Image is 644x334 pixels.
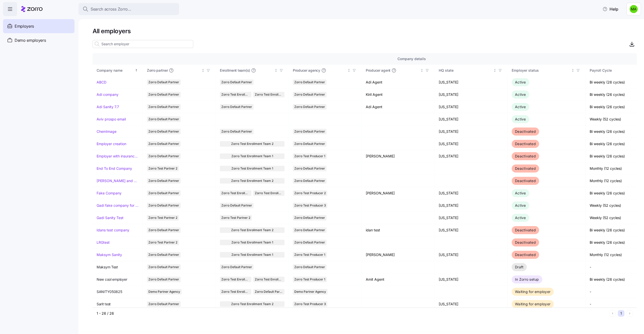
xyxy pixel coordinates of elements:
span: Zorro Default Partner [294,166,325,171]
span: SANITY050825 [97,289,122,294]
span: Zorro Test Partner 2 [148,240,177,245]
span: Zorro Default Partner [148,203,179,208]
span: Zorro Test Enrollment Team 1 [255,92,283,97]
span: Zorro Test Enrollment Team 1 [231,252,273,258]
td: [US_STATE] [435,249,508,261]
div: Not sorted [347,69,351,72]
span: Zorro Test Producer 1 [294,252,325,258]
span: Sarit test [97,302,111,307]
span: Zorro Test Enrollment Team 1 [255,190,283,196]
span: Zorro Test Producer 1 [294,277,325,282]
span: Zorro Default Partner [148,129,179,134]
td: [US_STATE] [435,224,508,236]
div: Payroll Cycle [590,68,643,73]
a: LRGtest [97,240,110,245]
td: [US_STATE] [435,298,508,310]
a: Gadi fake company for test [97,203,139,208]
span: Zorro Test Enrollment Team 1 [255,277,283,282]
span: Deactivated [515,179,536,183]
span: Active [515,117,526,121]
span: Employers [15,23,34,29]
span: Zorro Test Enrollment Team 2 [221,92,250,97]
span: Active [515,203,526,207]
td: [US_STATE] [435,126,508,138]
span: Deactivated [515,142,536,146]
td: [US_STATE] [435,76,508,89]
span: Zorro Default Partner [148,92,179,97]
span: Zorro Test Partner 2 [148,166,177,171]
span: Zorro Test Producer 2 [294,190,326,196]
span: Maksym Test [97,265,118,270]
span: Enrollment team(s) [220,68,250,73]
h1: All employers [93,27,637,35]
span: Zorro Test Enrollment Team 2 [231,178,273,184]
span: Zorro Default Partner [294,104,325,110]
td: [US_STATE] [435,273,508,286]
div: Not sorted [201,69,205,72]
td: idan test [362,224,435,236]
span: Demo Partner Agency [148,289,180,295]
span: Zorro Default Partner [221,203,252,208]
a: Employers [3,19,74,33]
span: Zorro Default Partner [148,277,179,282]
td: [US_STATE] [435,89,508,101]
a: Adi company [97,92,118,97]
td: [US_STATE] [435,199,508,212]
span: New cool employer [97,277,127,282]
span: Active [515,105,526,109]
span: Zorro Default Partner [148,79,179,85]
span: Deactivated [515,166,536,171]
span: Deactivated [515,228,536,232]
a: Employer creation [97,141,126,146]
span: Zorro Default Partner [148,264,179,270]
span: Zorro Test Enrollment Team 2 [231,301,273,307]
button: Previous page [609,310,616,317]
span: Zorro Default Partner [221,129,252,134]
span: Zorro Default Partner [148,252,179,258]
th: Company nameSorted ascending [93,65,143,76]
span: Zorro Default Partner [148,301,179,307]
span: Zorro Test Producer 3 [294,203,326,208]
span: Help [602,6,618,12]
span: Zorro Default Partner [221,104,252,110]
span: Zorro Test Producer 1 [294,153,325,159]
td: Kiril Agent [362,89,435,101]
td: Adi Agent [362,76,435,89]
span: Zorro Default Partner [294,141,325,147]
a: Employer with insurance problems [97,154,139,159]
span: Deactivated [515,253,536,257]
span: Zorro Default Partner [294,92,325,97]
span: Waiting for employer [515,302,550,306]
td: [US_STATE] [435,212,508,224]
div: 1 - 26 / 26 [97,311,607,316]
div: Sorted ascending [135,69,138,72]
span: Zorro Default Partner [148,141,179,147]
span: Search across Zorro... [91,6,131,12]
th: HQ stateNot sorted [435,65,508,76]
a: Demo employers [3,33,74,47]
th: Producer agencyNot sorted [289,65,362,76]
div: Company name [97,68,134,73]
span: Zorro Default Partner [148,104,179,110]
span: Zorro Test Enrollment Team 1 [231,153,273,159]
span: Zorro Default Partner [294,264,325,270]
td: [US_STATE] [435,113,508,126]
span: Active [515,92,526,97]
span: Deactivated [515,129,536,134]
a: Maksym Sanity [97,252,122,257]
span: Demo employers [15,37,46,44]
a: End To End Company [97,166,132,171]
span: Zorro Default Partner [148,190,179,196]
span: Zorro Test Partner 2 [148,215,177,221]
span: Zorro Default Partner [294,227,325,233]
th: Enrollment team(s)Not sorted [216,65,289,76]
button: 1 [618,310,624,317]
span: Zorro Default Partner [294,178,325,184]
input: Search employer [93,40,193,48]
div: Not sorted [571,69,575,72]
div: Not sorted [274,69,278,72]
span: Draft [515,265,524,269]
span: Zorro Test Enrollment Team 2 [221,190,250,196]
span: Active [515,191,526,195]
span: In Zorro setup [515,277,539,281]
